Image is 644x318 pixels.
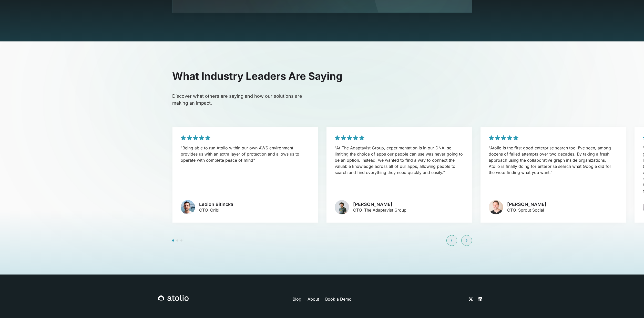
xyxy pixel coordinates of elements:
[199,202,233,207] h3: Ledion Bitincka
[507,207,546,213] p: CTO, Sprout Social
[172,70,472,82] h2: What Industry Leaders Are Saying
[308,296,319,302] a: About
[199,207,233,213] p: CTO, Cribl
[293,296,301,302] a: Blog
[353,207,406,213] p: CTO, The Adaptavist Group
[325,296,352,302] a: Book a Demo
[335,200,349,214] img: avatar
[618,293,644,318] iframe: Chat Widget
[335,145,464,176] p: "At The Adaptavist Group, experimentation is in our DNA, so limiting the choice of apps our peopl...
[172,93,309,106] p: Discover what others are saying and how our solutions are making an impact.
[489,200,503,214] img: avatar
[507,202,546,207] h3: [PERSON_NAME]
[489,145,618,176] p: "Atolio is the first good enterprise search tool I've seen, among dozens of failed attempts over ...
[181,145,310,163] p: "Being able to run Atolio within our own AWS environment provides us with an extra layer of prote...
[181,200,195,214] img: avatar
[353,202,406,207] h3: [PERSON_NAME]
